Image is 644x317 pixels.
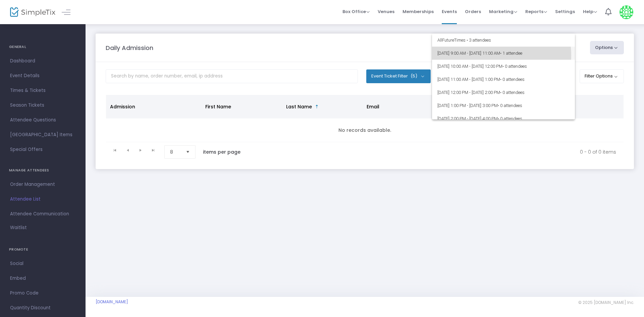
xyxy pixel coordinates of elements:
[437,34,570,47] span: All Future Times • 3 attendees
[437,73,570,86] span: [DATE] 11:00 AM - [DATE] 1:00 PM
[500,51,522,56] span: • 1 attendee
[437,86,570,99] span: [DATE] 12:00 PM - [DATE] 2:00 PM
[437,99,570,112] span: [DATE] 1:00 PM - [DATE] 3:00 PM
[500,77,525,82] span: • 0 attendees
[437,112,570,125] span: [DATE] 2:00 PM - [DATE] 4:00 PM
[498,116,522,121] span: • 0 attendees
[502,64,527,69] span: • 0 attendees
[437,60,570,73] span: [DATE] 10:00 AM - [DATE] 12:00 PM
[500,90,525,95] span: • 0 attendees
[498,103,522,108] span: • 0 attendees
[437,47,570,60] span: [DATE] 9:00 AM - [DATE] 11:00 AM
